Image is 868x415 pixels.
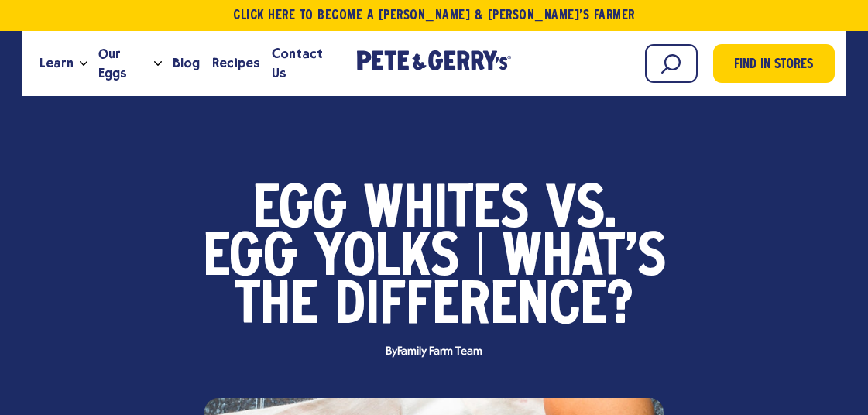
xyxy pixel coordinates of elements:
[397,345,482,358] span: Family Farm Team
[252,187,347,235] span: Egg
[80,61,87,67] button: Open the dropdown menu for Learn
[154,61,162,67] button: Open the dropdown menu for Our Eggs
[503,235,666,283] span: What's
[476,235,485,283] span: |
[364,187,529,235] span: Whites
[212,53,259,73] span: Recipes
[713,44,835,83] a: Find in Stores
[39,53,74,73] span: Learn
[33,43,80,84] a: Learn
[546,187,616,235] span: vs.
[266,43,341,84] a: Contact Us
[98,44,147,83] span: Our Eggs
[173,53,200,73] span: Blog
[203,235,297,283] span: Egg
[734,55,813,76] span: Find in Stores
[378,346,489,358] span: By
[645,44,698,83] input: Search
[272,44,335,83] span: Contact Us
[335,283,633,331] span: Difference?
[166,43,206,84] a: Blog
[314,235,459,283] span: Yolks
[235,283,317,331] span: the
[92,43,153,84] a: Our Eggs
[206,43,266,84] a: Recipes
